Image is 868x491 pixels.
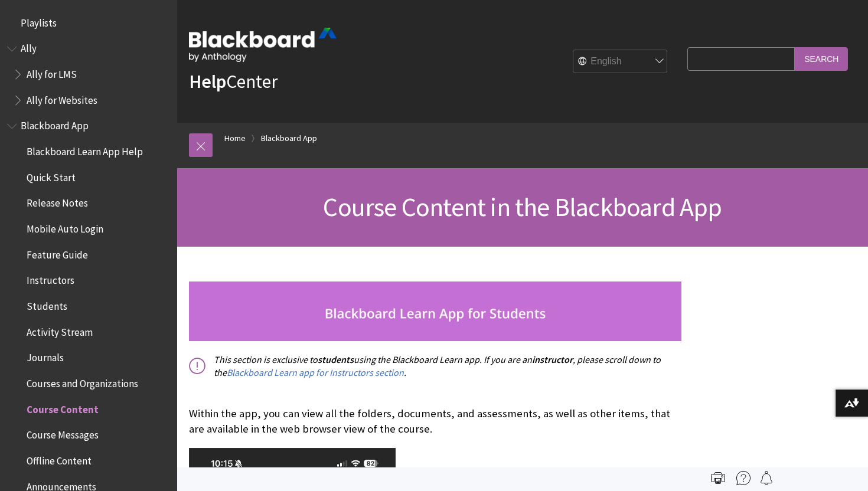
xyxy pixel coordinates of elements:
[7,13,170,33] nav: Book outline for Playlists
[27,348,64,364] span: Journals
[323,191,722,223] span: Course Content in the Blackboard App
[27,425,99,441] span: Course Messages
[21,13,57,29] span: Playlists
[27,219,103,235] span: Mobile Auto Login
[189,391,681,437] p: Within the app, you can view all the folders, documents, and assessments, as well as other items,...
[532,353,573,365] span: instructor
[224,131,246,146] a: Home
[318,353,354,365] span: students
[27,322,93,338] span: Activity Stream
[27,374,138,389] span: Courses and Organizations
[27,271,74,287] span: Instructors
[21,116,89,132] span: Blackboard App
[189,28,337,62] img: Blackboard by Anthology
[227,366,404,379] a: Blackboard Learn app for Instructors section
[27,168,76,184] span: Quick Start
[736,471,750,485] img: More help
[21,39,37,55] span: Ally
[27,90,97,106] span: Ally for Websites
[189,353,681,379] p: This section is exclusive to using the Blackboard Learn app. If you are an , please scroll down t...
[189,70,226,93] strong: Help
[27,194,88,210] span: Release Notes
[27,245,88,261] span: Feature Guide
[27,451,92,467] span: Offline Content
[27,296,67,312] span: Students
[27,64,77,80] span: Ally for LMS
[711,471,725,485] img: Print
[759,471,774,485] img: Follow this page
[573,50,668,74] select: Site Language Selector
[795,47,848,70] input: Search
[189,70,278,93] a: HelpCenter
[189,281,681,341] img: studnets_banner
[27,400,99,415] span: Course Content
[261,131,317,146] a: Blackboard App
[27,142,143,158] span: Blackboard Learn App Help
[7,39,170,110] nav: Book outline for Anthology Ally Help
